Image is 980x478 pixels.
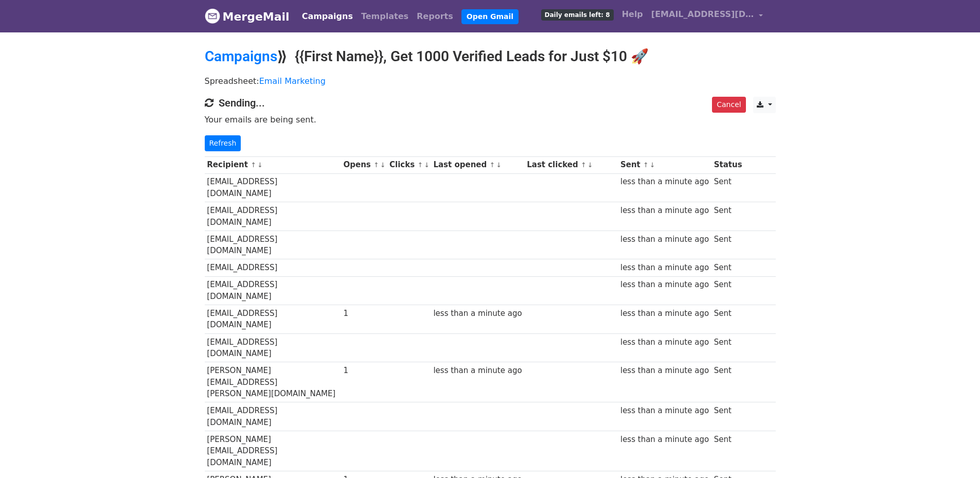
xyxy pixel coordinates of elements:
[489,161,495,169] a: ↑
[205,431,341,471] td: [PERSON_NAME][EMAIL_ADDRESS][DOMAIN_NAME]
[298,6,357,27] a: Campaigns
[413,6,457,27] a: Reports
[620,308,709,320] div: less than a minute ago
[205,231,341,259] td: [EMAIL_ADDRESS][DOMAIN_NAME]
[373,161,379,169] a: ↑
[620,279,709,291] div: less than a minute ago
[205,333,341,362] td: [EMAIL_ADDRESS][DOMAIN_NAME]
[711,305,744,334] td: Sent
[205,173,341,202] td: [EMAIL_ADDRESS][DOMAIN_NAME]
[205,156,341,173] th: Recipient
[620,337,709,348] div: less than a minute ago
[205,402,341,431] td: [EMAIL_ADDRESS][DOMAIN_NAME]
[620,434,709,446] div: less than a minute ago
[496,161,502,169] a: ↓
[618,156,711,173] th: Sent
[433,365,522,377] div: less than a minute ago
[711,333,744,362] td: Sent
[205,362,341,402] td: [PERSON_NAME][EMAIL_ADDRESS][PERSON_NAME][DOMAIN_NAME]
[433,308,522,320] div: less than a minute ago
[711,202,744,231] td: Sent
[620,176,709,188] div: less than a minute ago
[380,161,386,169] a: ↓
[344,365,385,377] div: 1
[259,76,326,86] a: Email Marketing
[711,362,744,402] td: Sent
[524,156,618,173] th: Last clicked
[205,76,776,86] p: Spreadsheet:
[387,156,431,173] th: Clicks
[344,308,385,320] div: 1
[205,259,341,276] td: [EMAIL_ADDRESS]
[711,156,744,173] th: Status
[711,173,744,202] td: Sent
[712,97,745,113] a: Cancel
[424,161,430,169] a: ↓
[651,8,754,21] span: [EMAIL_ADDRESS][DOMAIN_NAME]
[205,48,277,65] a: Campaigns
[650,161,655,169] a: ↓
[417,161,423,169] a: ↑
[205,202,341,231] td: [EMAIL_ADDRESS][DOMAIN_NAME]
[205,276,341,305] td: [EMAIL_ADDRESS][DOMAIN_NAME]
[711,276,744,305] td: Sent
[257,161,263,169] a: ↓
[581,161,586,169] a: ↑
[711,259,744,276] td: Sent
[205,135,241,151] a: Refresh
[620,234,709,245] div: less than a minute ago
[620,365,709,377] div: less than a minute ago
[620,205,709,217] div: less than a minute ago
[341,156,387,173] th: Opens
[647,4,768,28] a: [EMAIL_ADDRESS][DOMAIN_NAME]
[205,305,341,334] td: [EMAIL_ADDRESS][DOMAIN_NAME]
[431,156,525,173] th: Last opened
[205,8,220,24] img: MergeMail logo
[205,114,776,125] p: Your emails are being sent.
[620,262,709,274] div: less than a minute ago
[711,431,744,471] td: Sent
[461,9,519,24] a: Open Gmail
[357,6,413,27] a: Templates
[251,161,256,169] a: ↑
[711,231,744,259] td: Sent
[643,161,649,169] a: ↑
[620,405,709,417] div: less than a minute ago
[205,6,290,27] a: MergeMail
[205,48,776,65] h2: ⟫ {{First Name}}, Get 1000 Verified Leads for Just $10 🚀
[618,4,647,25] a: Help
[711,402,744,431] td: Sent
[541,9,614,21] span: Daily emails left: 8
[537,4,618,25] a: Daily emails left: 8
[205,97,776,109] h4: Sending...
[587,161,593,169] a: ↓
